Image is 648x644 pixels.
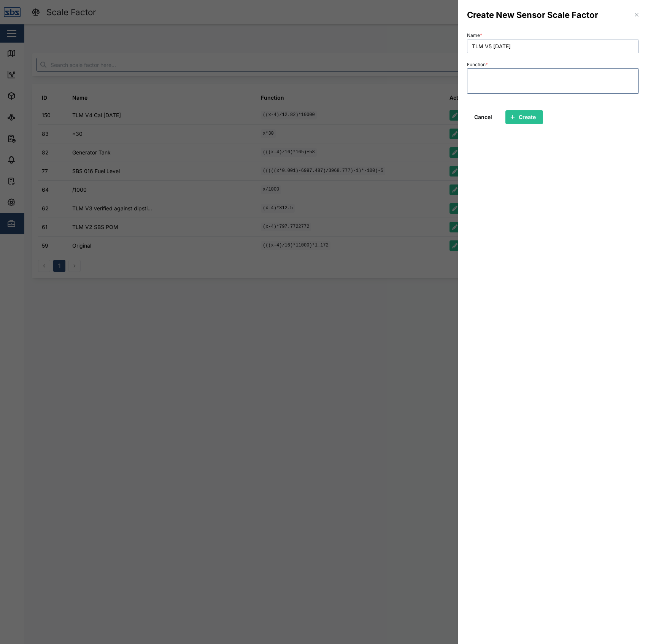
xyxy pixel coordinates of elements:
[467,110,499,124] button: Cancel
[505,110,543,124] button: Create
[474,111,492,124] span: Cancel
[467,9,598,21] h3: Create New Sensor Scale Factor
[467,33,482,38] label: Name
[467,62,488,67] label: Function
[519,111,536,124] span: Create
